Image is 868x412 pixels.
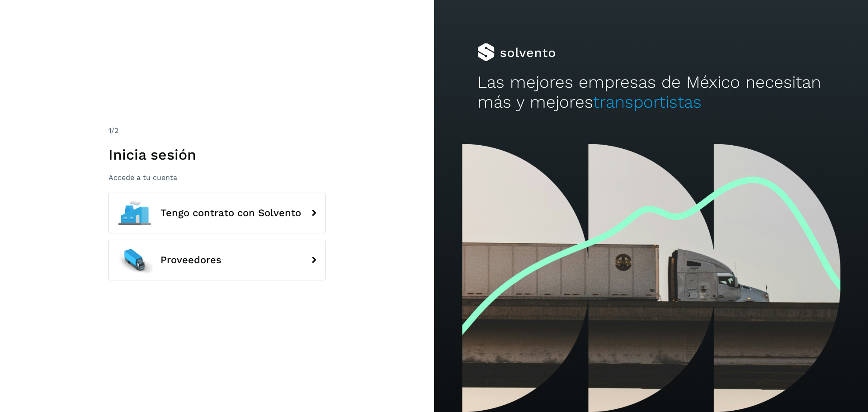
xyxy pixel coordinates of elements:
span: Tengo contrato con Solvento [160,208,301,218]
h1: Inicia sesión [108,146,325,163]
h2: Las mejores empresas de México necesitan más y mejores [477,72,825,113]
span: transportistas [593,92,702,112]
span: Proveedores [160,255,222,265]
button: Proveedores [108,240,325,280]
button: Tengo contrato con Solvento [108,193,325,233]
div: /2 [108,125,325,136]
p: Accede a tu cuenta [108,173,325,182]
span: 1 [108,126,111,135]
